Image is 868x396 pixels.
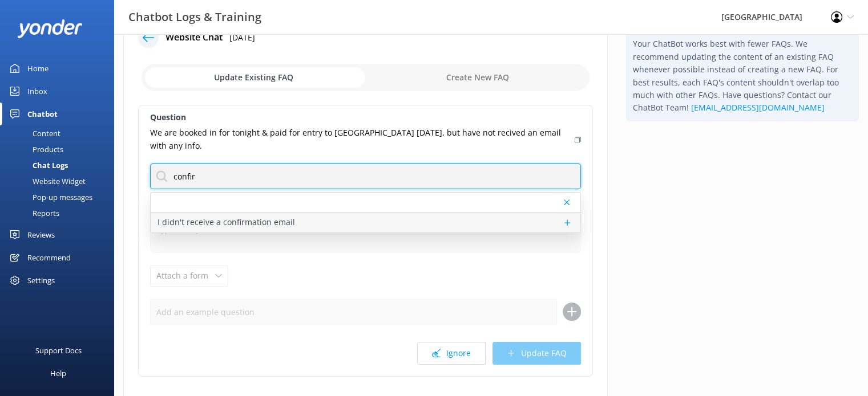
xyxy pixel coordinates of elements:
button: Ignore [417,342,486,365]
h4: Website Chat [165,30,223,45]
p: We are booked in for tonight & paid for entry to [GEOGRAPHIC_DATA] [DATE], but have not recived a... [150,126,568,152]
div: Chat Logs [7,157,68,173]
img: yonder-white-logo.png [17,19,83,38]
a: Content [7,125,114,141]
div: Chatbot [27,103,58,125]
div: Recommend [27,246,71,269]
a: [EMAIL_ADDRESS][DOMAIN_NAME] [691,102,825,113]
a: Chat Logs [7,157,114,173]
div: Content [7,125,60,141]
div: Pop-up messages [7,189,92,205]
a: Products [7,141,114,157]
div: Products [7,141,63,157]
div: Reviews [27,223,55,246]
p: Your ChatBot works best with fewer FAQs. We recommend updating the content of an existing FAQ whe... [633,38,852,114]
div: Reports [7,205,59,221]
div: Website Widget [7,173,86,189]
input: Add an example question [150,299,557,325]
a: Website Widget [7,173,114,189]
input: Search for an FAQ to Update... [150,164,581,189]
h3: Chatbot Logs & Training [128,8,261,26]
p: I didn't receive a confirmation email [158,216,295,228]
a: Pop-up messages [7,189,114,205]
label: Question [150,111,581,124]
div: Support Docs [35,339,82,362]
div: Inbox [27,80,47,103]
p: [DATE] [229,31,255,44]
a: Reports [7,205,114,221]
div: Home [27,57,49,80]
div: Settings [27,269,55,292]
div: Help [50,362,66,385]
